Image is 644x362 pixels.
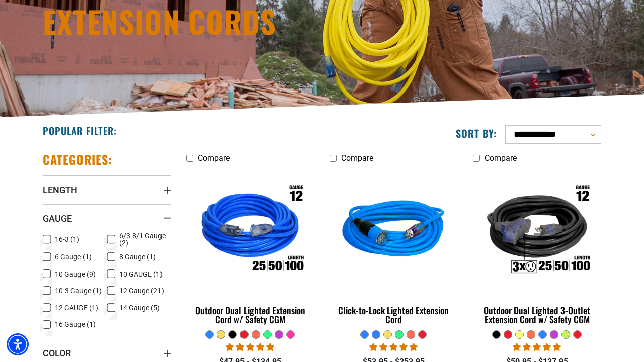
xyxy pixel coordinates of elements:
span: 12 Gauge (21) [119,287,164,294]
img: blue [330,173,457,289]
span: 4.87 stars [369,342,418,352]
span: 8 Gauge (1) [119,253,156,260]
label: Sort by: [456,127,497,140]
span: 4.81 stars [226,342,274,352]
span: Length [43,184,77,196]
span: 16-3 (1) [55,236,79,243]
div: Accessibility Menu [7,333,29,355]
span: 10-3 Gauge (1) [55,287,102,294]
span: 4.80 stars [513,342,561,352]
h2: Categories: [43,152,112,167]
span: Compare [485,153,517,163]
span: 10 Gauge (9) [55,270,96,278]
img: Outdoor Dual Lighted 3-Outlet Extension Cord w/ Safety CGM [473,173,600,289]
a: Outdoor Dual Lighted Extension Cord w/ Safety CGM Outdoor Dual Lighted Extension Cord w/ Safety CGM [186,168,314,330]
span: 12 GAUGE (1) [55,304,98,311]
summary: Length [43,175,171,204]
span: 6 Gauge (1) [55,253,92,260]
span: 10 GAUGE (1) [119,270,163,278]
span: Gauge [43,213,72,224]
h2: Popular Filter: [43,124,117,137]
h1: Extension Cords [43,6,410,36]
span: 16 Gauge (1) [55,321,96,328]
img: Outdoor Dual Lighted Extension Cord w/ Safety CGM [187,173,314,289]
span: Compare [198,153,230,163]
span: Compare [341,153,373,163]
div: Outdoor Dual Lighted 3-Outlet Extension Cord w/ Safety CGM [473,306,601,324]
a: Outdoor Dual Lighted 3-Outlet Extension Cord w/ Safety CGM Outdoor Dual Lighted 3-Outlet Extensio... [473,168,601,330]
span: Color [43,347,71,359]
span: 14 Gauge (5) [119,304,160,311]
a: blue Click-to-Lock Lighted Extension Cord [330,168,458,330]
div: Outdoor Dual Lighted Extension Cord w/ Safety CGM [186,306,314,324]
div: Click-to-Lock Lighted Extension Cord [330,306,458,324]
summary: Gauge [43,204,171,232]
span: 6/3-8/1 Gauge (2) [119,232,168,246]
